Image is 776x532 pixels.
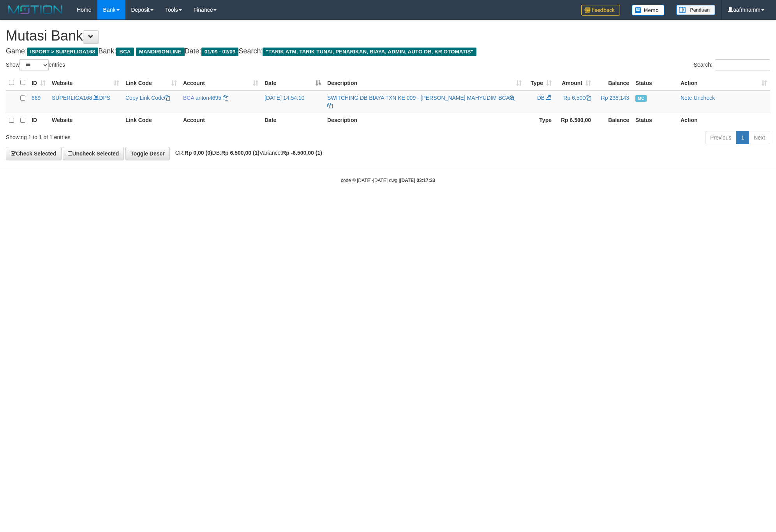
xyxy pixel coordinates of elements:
span: "TARIK ATM, TARIK TUNAI, PENARIKAN, BIAYA, ADMIN, AUTO DB, KR OTOMATIS" [263,48,476,56]
span: 669 [32,95,41,101]
span: MANDIRIONLINE [136,48,185,56]
input: Search: [715,59,770,71]
th: Status [632,75,677,90]
label: Search: [694,59,770,71]
label: Show entries [6,59,65,71]
strong: Rp 6.500,00 (1) [221,150,259,156]
th: Status [632,113,677,128]
select: Showentries [19,59,49,71]
th: Action [677,113,770,128]
span: DB [537,95,545,101]
th: Description: activate to sort column ascending [324,75,525,90]
img: panduan.png [676,5,715,15]
th: Action: activate to sort column ascending [677,75,770,90]
th: Rp 6.500,00 [555,113,594,128]
a: Copy SWITCHING DB BIAYA TXN KE 009 - EFFENDI MAHYUDIM-BCA to clipboard [327,103,333,109]
td: Rp 238,143 [594,90,632,113]
small: code © [DATE]-[DATE] dwg | [341,178,435,183]
a: Next [749,131,770,144]
th: Website [49,113,122,128]
td: DPS [49,90,122,113]
td: SWITCHING DB BIAYA TXN KE 009 - [PERSON_NAME] MAHYUDIM-BCA [324,90,525,113]
a: Uncheck [693,95,714,101]
th: Website: activate to sort column ascending [49,75,122,90]
img: MOTION_logo.png [6,4,65,16]
a: anton4695 [196,95,221,101]
a: SUPERLIGA168 [52,95,92,101]
a: Note [681,95,692,101]
a: Uncheck Selected [63,147,124,160]
strong: [DATE] 03:17:33 [400,178,435,183]
strong: Rp 0,00 (0) [185,150,212,156]
th: Date: activate to sort column descending [261,75,324,90]
a: Check Selected [6,147,62,160]
div: Showing 1 to 1 of 1 entries [6,130,317,141]
th: Type [525,113,555,128]
a: Copy anton4695 to clipboard [223,95,228,101]
th: ID: activate to sort column ascending [28,75,49,90]
a: Toggle Descr [125,147,170,160]
th: Balance [594,113,632,128]
img: Feedback.jpg [581,5,620,16]
strong: Rp -6.500,00 (1) [282,150,322,156]
th: Amount: activate to sort column ascending [555,75,594,90]
h1: Mutasi Bank [6,28,770,44]
th: Account [180,113,261,128]
th: Account: activate to sort column ascending [180,75,261,90]
th: Type: activate to sort column ascending [525,75,555,90]
span: 01/09 - 02/09 [201,48,239,56]
th: Link Code: activate to sort column ascending [122,75,180,90]
a: Copy Rp 6,500 to clipboard [586,95,591,101]
th: Description [324,113,525,128]
th: Balance [594,75,632,90]
td: Rp 6,500 [555,90,594,113]
a: Previous [705,131,736,144]
span: BCA [183,95,194,101]
th: Link Code [122,113,180,128]
h4: Game: Bank: Date: Search: [6,48,770,55]
th: Date [261,113,324,128]
span: BCA [116,48,134,56]
a: 1 [736,131,749,144]
span: CR: DB: Variance: [171,150,322,156]
span: Manually Checked by: aafmahdasta [635,95,647,102]
img: Button%20Memo.svg [632,5,665,16]
td: [DATE] 14:54:10 [261,90,324,113]
a: Copy Link Code [125,95,170,101]
th: ID [28,113,49,128]
span: ISPORT > SUPERLIGA168 [27,48,98,56]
